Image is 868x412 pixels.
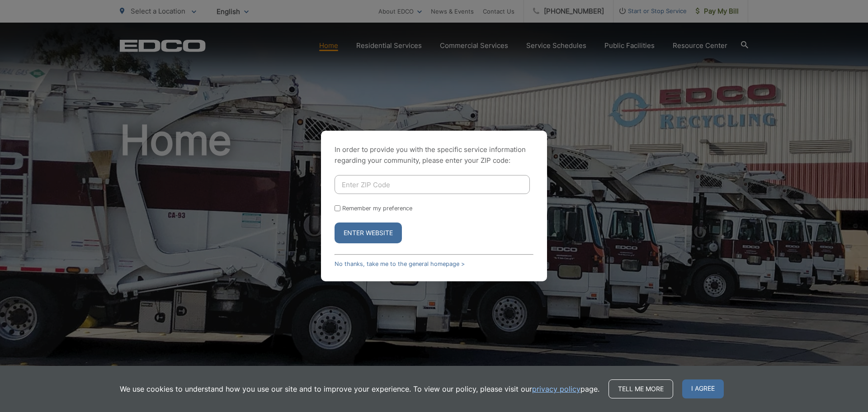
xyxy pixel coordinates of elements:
[342,205,412,212] label: Remember my preference
[682,379,724,398] span: I agree
[335,260,465,267] a: No thanks, take me to the general homepage >
[335,144,533,166] p: In order to provide you with the specific service information regarding your community, please en...
[609,379,673,398] a: Tell me more
[335,223,402,243] button: Enter Website
[335,175,530,194] input: Enter ZIP Code
[120,384,599,394] p: We use cookies to understand how you use our site and to improve your experience. To view our pol...
[532,384,580,394] a: privacy policy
